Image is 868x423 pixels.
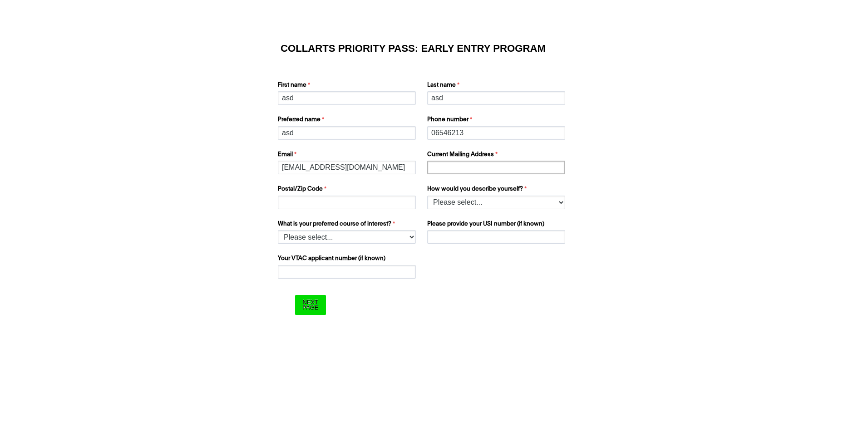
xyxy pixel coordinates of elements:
input: Email [278,161,416,174]
input: Last name [427,91,565,105]
label: How would you describe yourself? [427,185,567,196]
label: Postal/Zip Code [278,185,418,196]
label: What is your preferred course of interest? [278,220,418,231]
input: Current Mailing Address [427,161,565,174]
input: Postal/Zip Code [278,196,416,209]
label: Email [278,150,418,161]
h1: COLLARTS PRIORITY PASS: EARLY ENTRY PROGRAM [281,44,587,53]
label: Current Mailing Address [427,150,567,161]
label: First name [278,81,418,92]
label: Please provide your USI number (if known) [427,220,567,231]
input: Next Page [295,295,325,315]
input: Preferred name [278,126,416,140]
label: Last name [427,81,567,92]
input: First name [278,91,416,105]
select: How would you describe yourself? [427,196,565,209]
label: Phone number [427,115,567,126]
input: Your VTAC applicant number (if known) [278,265,416,279]
select: What is your preferred course of interest? [278,230,416,244]
label: Your VTAC applicant number (if known) [278,254,418,265]
label: Preferred name [278,115,418,126]
input: Phone number [427,126,565,140]
input: Please provide your USI number (if known) [427,230,565,244]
